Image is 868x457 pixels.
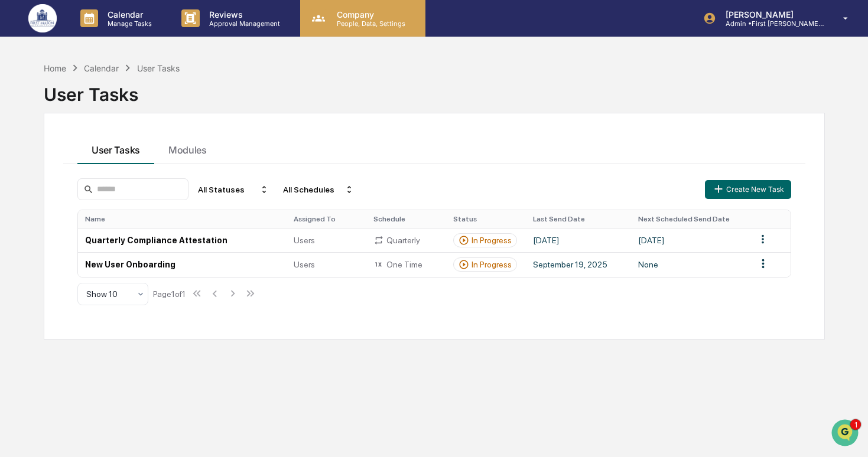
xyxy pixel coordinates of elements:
div: User Tasks [137,63,180,73]
div: Start new chat [53,90,194,102]
button: Create New Task [705,180,791,199]
th: Assigned To [287,210,366,228]
div: 🗄️ [86,243,95,252]
span: Pylon [118,293,143,302]
div: Page 1 of 1 [153,289,186,299]
div: In Progress [472,236,512,245]
p: Manage Tasks [98,19,158,28]
a: 🗄️Attestations [81,237,151,258]
iframe: Open customer support [830,418,862,450]
p: How can we help? [12,25,215,44]
button: Modules [154,132,221,164]
div: 🔎 [12,265,21,275]
span: [DATE] [105,161,129,170]
img: Jack Rasmussen [12,149,31,168]
span: Data Lookup [24,264,74,276]
td: [DATE] [631,228,749,252]
a: Powered byPylon [83,292,143,302]
span: Preclearance [24,241,76,253]
img: 8933085812038_c878075ebb4cc5468115_72.jpg [25,90,46,112]
img: 1746055101610-c473b297-6a78-478c-a979-82029cc54cd1 [12,90,33,112]
th: Name [78,210,287,228]
div: User Tasks [44,74,825,105]
div: Home [44,63,66,73]
td: New User Onboarding [78,252,287,276]
p: Admin • First [PERSON_NAME] Financial [716,19,826,28]
p: Reviews [200,9,286,19]
p: Company [327,9,411,19]
div: Calendar [84,63,119,73]
div: All Schedules [278,180,359,199]
p: Calendar [98,9,158,19]
span: Users [294,260,315,269]
th: Schedule [366,210,446,228]
div: Past conversations [12,131,79,141]
div: All Statuses [193,180,274,199]
p: [PERSON_NAME] [716,9,826,19]
span: Users [294,236,315,245]
button: See all [183,129,215,143]
td: None [631,252,749,276]
span: [PERSON_NAME] [37,192,96,202]
div: In Progress [472,260,512,269]
div: 🖐️ [12,243,21,252]
span: • [98,192,102,202]
img: logo [28,4,57,32]
button: User Tasks [77,132,154,164]
a: 🔎Data Lookup [7,259,79,280]
span: • [98,161,102,170]
span: [PERSON_NAME] [37,161,96,170]
p: Approval Management [200,19,286,28]
th: Last Send Date [526,210,632,228]
span: Attestations [97,241,147,253]
p: People, Data, Settings [327,19,411,28]
button: Start new chat [201,94,215,108]
div: We're available if you need us! [53,102,162,112]
img: 1746055101610-c473b297-6a78-478c-a979-82029cc54cd1 [24,161,33,171]
span: [DATE] [105,192,129,202]
div: Quarterly [373,235,439,246]
th: Status [446,210,526,228]
img: Cece Ferraez [12,181,31,200]
td: Quarterly Compliance Attestation [78,228,287,252]
td: [DATE] [526,228,632,252]
th: Next Scheduled Send Date [631,210,749,228]
a: 🖐️Preclearance [7,237,81,258]
div: One Time [373,259,439,270]
td: September 19, 2025 [526,252,632,276]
